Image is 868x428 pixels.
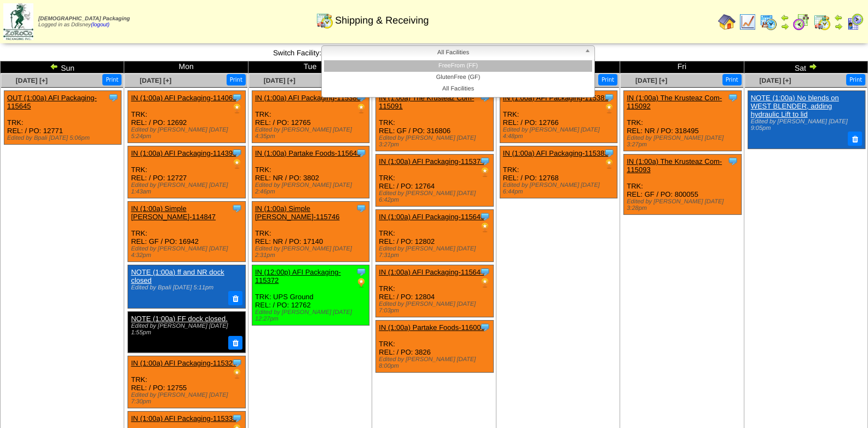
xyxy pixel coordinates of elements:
[718,13,736,31] img: home.gif
[38,16,130,22] span: [DEMOGRAPHIC_DATA] Packaging
[232,92,242,103] img: Tooltip
[255,309,369,322] div: Edited by [PERSON_NAME] [DATE] 12:27pm
[780,13,789,22] img: arrowleft.gif
[128,146,245,198] div: TRK: REL: / PO: 12727
[4,91,121,145] div: TRK: REL: / PO: 12771
[356,147,367,158] img: Tooltip
[356,266,367,277] img: Tooltip
[627,94,722,110] a: IN (1:00a) The Krusteaz Com-115092
[232,103,242,114] img: PO
[16,77,48,84] a: [DATE] [+]
[326,46,580,59] span: All Facilities
[264,77,296,84] a: [DATE] [+]
[379,135,493,148] div: Edited by [PERSON_NAME] [DATE] 3:27pm
[1,61,124,73] td: Sun
[255,127,369,140] div: Edited by [PERSON_NAME] [DATE] 4:35pm
[131,182,245,195] div: Edited by [PERSON_NAME] [DATE] 1:43am
[604,92,615,103] img: Tooltip
[479,156,490,167] img: Tooltip
[503,94,609,102] a: IN (1:00a) AFI Packaging-115381
[500,146,617,198] div: TRK: REL: / PO: 12768
[255,204,340,221] a: IN (1:00a) Simple [PERSON_NAME]-115746
[324,72,592,83] li: GlutenFree (GF)
[255,268,341,284] a: IN (12:00p) AFI Packaging-115372
[479,222,490,233] img: PO
[620,61,744,73] td: Fri
[759,77,791,84] a: [DATE] [+]
[131,284,240,291] div: Edited by Bpali [DATE] 5:11pm
[232,368,242,379] img: PO
[232,147,242,158] img: Tooltip
[479,211,490,222] img: Tooltip
[232,413,242,424] img: Tooltip
[503,149,609,157] a: IN (1:00a) AFI Packaging-115383
[751,118,860,132] div: Edited by [PERSON_NAME] [DATE] 9:05pm
[255,149,361,157] a: IN (1:00a) Partake Foods-115648
[627,157,722,174] a: IN (1:00a) The Krusteaz Com-115093
[848,132,862,146] button: Delete Note
[598,74,617,85] button: Print
[739,13,756,31] img: line_graph.gif
[227,74,246,85] button: Print
[808,62,817,71] img: arrowright.gif
[792,13,810,31] img: calendarblend.gif
[722,74,742,85] button: Print
[38,16,130,28] span: Logged in as Ddisney
[7,94,97,110] a: OUT (1:00a) AFI Packaging-115645
[316,12,333,29] img: calendarinout.gif
[232,203,242,214] img: Tooltip
[727,156,738,167] img: Tooltip
[379,268,484,276] a: IN (1:00a) AFI Packaging-115644
[131,246,245,259] div: Edited by [PERSON_NAME] [DATE] 4:32pm
[232,357,242,368] img: Tooltip
[479,266,490,277] img: Tooltip
[727,92,738,103] img: Tooltip
[50,62,59,71] img: arrowleft.gif
[131,127,245,140] div: Edited by [PERSON_NAME] [DATE] 5:24pm
[624,155,741,215] div: TRK: REL: GF / PO: 800055
[108,92,119,103] img: Tooltip
[128,202,245,262] div: TRK: REL: GF / PO: 16942
[131,204,216,221] a: IN (1:00a) Simple [PERSON_NAME]-114847
[376,321,493,373] div: TRK: REL: / PO: 3826
[379,323,485,332] a: IN (1:00a) Partake Foods-116000
[91,22,109,28] a: (logout)
[356,277,367,288] img: PO
[379,301,493,314] div: Edited by [PERSON_NAME] [DATE] 7:03pm
[604,147,615,158] img: Tooltip
[131,359,236,367] a: IN (1:00a) AFI Packaging-115327
[624,91,741,151] div: TRK: REL: NR / PO: 318495
[131,268,224,284] a: NOTE (1:00a) ff and NR dock closed
[228,336,242,350] button: Delete Note
[252,91,369,143] div: TRK: REL: / PO: 12765
[376,91,493,151] div: TRK: REL: GF / PO: 316806
[252,265,369,326] div: TRK: UPS Ground REL: / PO: 12762
[744,61,867,73] td: Sat
[760,13,777,31] img: calendarprod.gif
[228,291,242,305] button: Delete Note
[813,13,831,31] img: calendarinout.gif
[140,77,171,84] a: [DATE] [+]
[379,356,493,369] div: Edited by [PERSON_NAME] [DATE] 8:00pm
[128,356,245,408] div: TRK: REL: / PO: 12755
[232,158,242,169] img: PO
[379,246,493,259] div: Edited by [PERSON_NAME] [DATE] 7:31pm
[324,60,592,72] li: FreeFrom (FF)
[376,155,493,207] div: TRK: REL: / PO: 12764
[376,210,493,262] div: TRK: REL: / PO: 12802
[324,83,592,95] li: All Facilities
[635,77,667,84] span: [DATE] [+]
[503,182,617,195] div: Edited by [PERSON_NAME] [DATE] 6:44pm
[379,213,484,221] a: IN (1:00a) AFI Packaging-115640
[131,94,236,102] a: IN (1:00a) AFI Packaging-114063
[255,94,361,102] a: IN (1:00a) AFI Packaging-115380
[500,91,617,143] div: TRK: REL: / PO: 12766
[604,103,615,114] img: PO
[356,203,367,214] img: Tooltip
[780,22,789,31] img: arrowright.gif
[627,135,740,148] div: Edited by [PERSON_NAME] [DATE] 3:27pm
